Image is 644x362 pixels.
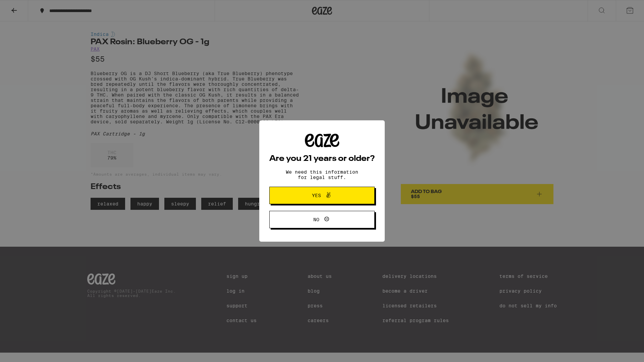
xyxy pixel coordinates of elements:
h2: Are you 21 years or older? [269,155,375,163]
span: Yes [312,193,321,198]
button: No [269,211,375,228]
p: We need this information for legal stuff. [280,169,364,180]
button: Yes [269,187,375,204]
span: No [313,217,319,222]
